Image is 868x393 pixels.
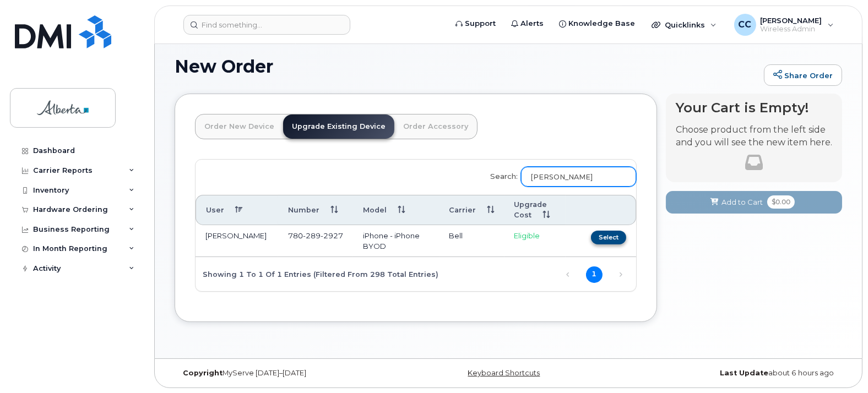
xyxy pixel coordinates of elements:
a: Keyboard Shortcuts [468,369,540,377]
td: [PERSON_NAME] [196,225,278,257]
div: Showing 1 to 1 of 1 entries (filtered from 298 total entries) [196,264,438,283]
input: Search: [521,167,636,187]
a: Next [612,266,629,283]
strong: Copyright [183,369,223,377]
td: Bell [440,225,504,257]
a: Share Order [764,64,842,86]
span: $0.00 [767,195,795,209]
th: Carrier: activate to sort column ascending [440,195,504,226]
span: 2927 [321,231,343,240]
div: MyServe [DATE]–[DATE] [175,369,397,378]
th: Model: activate to sort column ascending [353,195,439,226]
div: about 6 hours ago [620,369,842,378]
p: Choose product from the left side and you will see the new item here. [676,124,832,149]
th: Upgrade Cost: activate to sort column ascending [504,195,566,226]
a: Order Accessory [394,114,477,139]
strong: Last Update [720,369,768,377]
span: Add to Cart [721,197,763,208]
td: iPhone - iPhone BYOD [353,225,439,257]
a: Upgrade Existing Device [283,114,394,139]
th: User: activate to sort column descending [196,195,278,226]
span: Eligible [514,231,540,240]
span: 289 [303,231,321,240]
h1: New Order [175,57,758,76]
th: Number: activate to sort column ascending [278,195,354,226]
button: Add to Cart $0.00 [666,191,842,214]
h4: Your Cart is Empty! [676,100,832,115]
a: Order New Device [196,114,283,139]
a: 1 [586,266,603,283]
a: Previous [560,266,576,283]
span: 780 [288,231,343,240]
button: Select [591,231,626,244]
label: Search: [483,160,636,190]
